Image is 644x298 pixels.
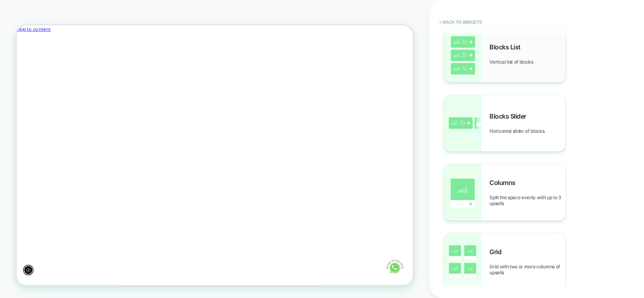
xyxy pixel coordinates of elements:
[489,59,537,65] span: Vertical list of blocks
[489,112,530,120] span: Blocks Slider
[489,264,565,275] span: Grid with two or more columns of upsells
[489,194,565,206] span: Split the space evenly with up to 3 upsells
[489,248,505,256] span: Grid
[489,43,525,51] span: Blocks List
[489,179,519,187] span: Columns
[435,16,486,28] button: < Back to widgets
[489,128,548,134] span: Horizontal slider of blocks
